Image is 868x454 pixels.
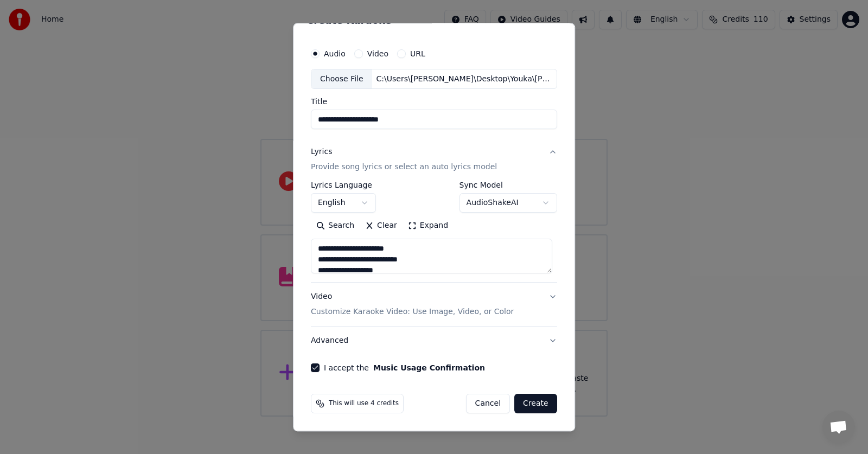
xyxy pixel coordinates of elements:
div: C:\Users\[PERSON_NAME]\Desktop\Youka\[PERSON_NAME] (Ft. [PERSON_NAME]) - Ladylike.mp3 [372,74,557,85]
label: Audio [324,50,346,57]
label: Lyrics Language [311,182,376,189]
button: Search [311,218,360,235]
label: URL [410,50,425,57]
div: Choose File [311,69,372,89]
h2: Create Karaoke [307,16,561,25]
button: Advanced [311,327,557,355]
button: VideoCustomize Karaoke Video: Use Image, Video, or Color [311,283,557,327]
span: This will use 4 credits [329,400,399,408]
div: LyricsProvide song lyrics or select an auto lyrics model [311,182,557,283]
div: Video [311,292,514,318]
label: Title [311,98,557,106]
button: Clear [360,218,403,235]
button: LyricsProvide song lyrics or select an auto lyrics model [311,138,557,182]
button: I accept the [373,365,485,372]
div: Lyrics [311,147,332,158]
p: Customize Karaoke Video: Use Image, Video, or Color [311,307,514,318]
button: Expand [403,218,454,235]
p: Provide song lyrics or select an auto lyrics model [311,162,497,173]
button: Cancel [466,394,510,414]
button: Create [514,394,557,414]
label: Video [367,50,388,57]
label: I accept the [324,365,485,372]
label: Sync Model [459,182,557,189]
